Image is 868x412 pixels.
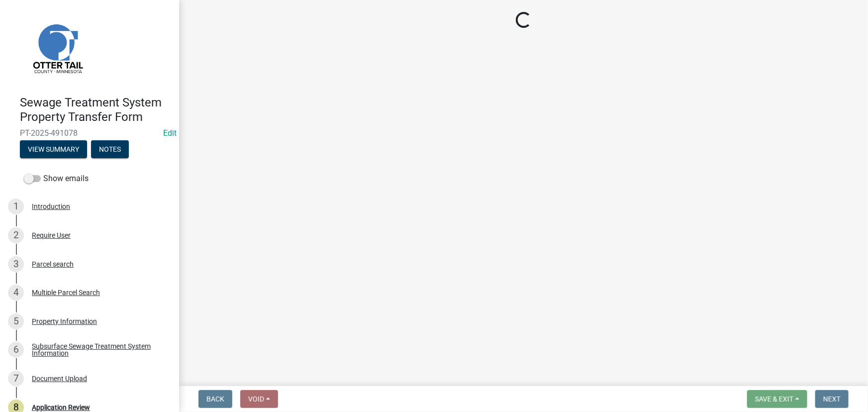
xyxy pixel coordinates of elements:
button: View Summary [20,140,87,158]
button: Save & Exit [747,390,807,408]
wm-modal-confirm: Edit Application Number [163,128,177,138]
wm-modal-confirm: Summary [20,146,87,154]
div: Parcel search [32,261,74,268]
div: 6 [8,342,24,358]
wm-modal-confirm: Notes [91,146,129,154]
div: 1 [8,199,24,214]
div: Multiple Parcel Search [32,289,100,296]
span: Next [823,395,841,403]
div: 4 [8,285,24,301]
div: 7 [8,371,24,387]
div: Property Information [32,318,97,325]
div: Introduction [32,203,70,210]
div: 3 [8,256,24,272]
span: PT-2025-491078 [20,128,159,138]
button: Notes [91,140,129,158]
div: 5 [8,313,24,329]
div: Subsurface Sewage Treatment System Information [32,343,163,357]
label: Show emails [24,173,89,185]
div: 2 [8,227,24,243]
span: Back [206,395,224,403]
button: Void [240,390,278,408]
span: Save & Exit [755,395,793,403]
div: Require User [32,232,71,239]
a: Edit [163,128,177,138]
img: Otter Tail County, Minnesota [20,10,95,85]
button: Back [198,390,232,408]
div: Document Upload [32,375,87,382]
h4: Sewage Treatment System Property Transfer Form [20,96,171,124]
div: Application Review [32,404,90,411]
span: Void [248,395,264,403]
button: Next [815,390,849,408]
